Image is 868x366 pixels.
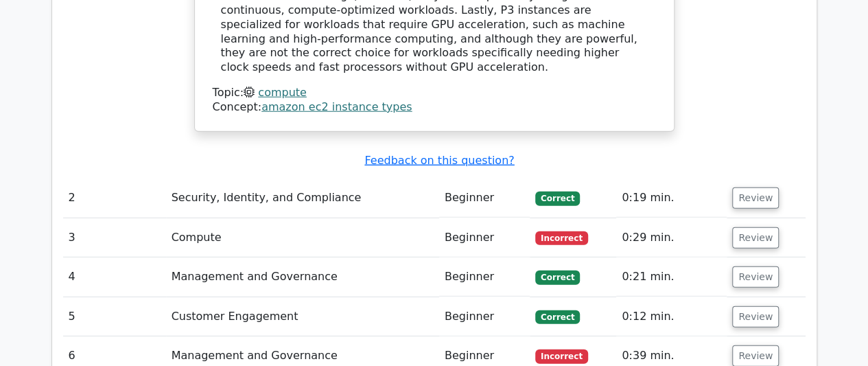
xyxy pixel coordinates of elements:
[439,179,530,218] td: Beginner
[439,297,530,336] td: Beginner
[63,218,166,258] td: 3
[166,179,439,218] td: Security, Identity, and Compliance
[535,310,580,324] span: Correct
[616,258,727,297] td: 0:21 min.
[732,227,779,249] button: Review
[732,266,779,288] button: Review
[213,100,656,115] div: Concept:
[535,231,588,245] span: Incorrect
[732,187,779,209] button: Review
[213,86,656,100] div: Topic:
[258,86,307,99] a: compute
[364,154,514,167] a: Feedback on this question?
[535,192,580,205] span: Correct
[166,258,439,297] td: Management and Governance
[616,179,727,218] td: 0:19 min.
[63,258,166,297] td: 4
[439,218,530,258] td: Beginner
[535,271,580,284] span: Correct
[439,258,530,297] td: Beginner
[166,218,439,258] td: Compute
[63,179,166,218] td: 2
[732,306,779,328] button: Review
[166,297,439,336] td: Customer Engagement
[535,350,588,363] span: Incorrect
[63,297,166,336] td: 5
[261,100,412,113] a: amazon ec2 instance types
[616,218,727,258] td: 0:29 min.
[616,297,727,336] td: 0:12 min.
